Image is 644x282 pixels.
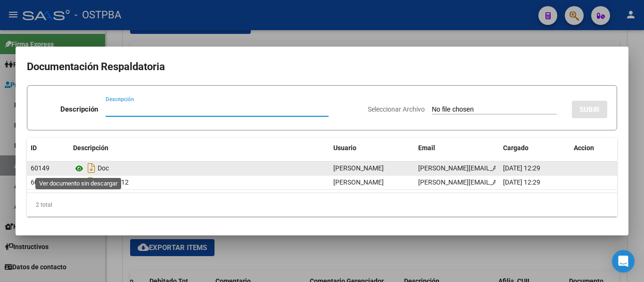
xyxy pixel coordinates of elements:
[503,178,540,186] span: [DATE] 12:29
[579,105,600,114] span: SUBIR
[85,175,98,190] i: Descargar documento
[27,193,617,217] div: 2 total
[333,178,384,186] span: [PERSON_NAME]
[60,104,98,115] p: Descripción
[499,138,570,158] datatable-header-cell: Cargado
[333,144,356,152] span: Usuario
[333,164,384,172] span: [PERSON_NAME]
[69,138,330,158] datatable-header-cell: Descripción
[572,101,607,118] button: SUBIR
[27,58,617,76] h2: Documentación Respaldatoria
[330,138,414,158] datatable-header-cell: Usuario
[31,144,37,152] span: ID
[31,178,50,186] span: 60148
[503,164,540,172] span: [DATE] 12:29
[31,164,50,172] span: 60149
[570,138,617,158] datatable-header-cell: Accion
[73,175,326,190] div: Hr 126312
[73,161,326,176] div: Doc
[612,250,635,273] div: Open Intercom Messenger
[418,178,624,186] span: [PERSON_NAME][EMAIL_ADDRESS][PERSON_NAME][DOMAIN_NAME]
[418,164,624,172] span: [PERSON_NAME][EMAIL_ADDRESS][PERSON_NAME][DOMAIN_NAME]
[414,138,499,158] datatable-header-cell: Email
[574,144,594,152] span: Accion
[85,161,98,176] i: Descargar documento
[27,138,69,158] datatable-header-cell: ID
[503,144,528,152] span: Cargado
[368,105,425,113] span: Seleccionar Archivo
[418,144,435,152] span: Email
[73,144,108,152] span: Descripción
